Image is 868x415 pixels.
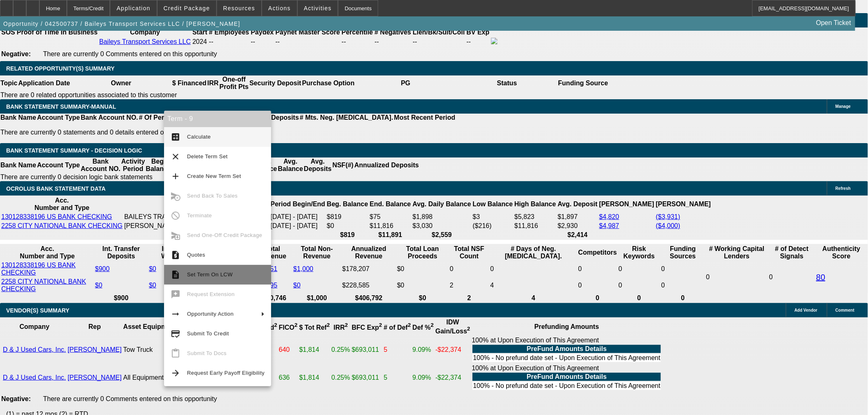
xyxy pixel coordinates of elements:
[123,336,194,363] td: Tow Truck
[171,152,180,162] mat-icon: clear
[450,294,489,302] th: 2
[342,29,373,36] b: Percentile
[327,231,368,239] th: $819
[124,213,270,221] td: BAILEYS TRANSPORT SERVICES LLC
[250,37,274,46] td: --
[249,75,302,91] th: Security Deposit
[472,213,513,221] td: $3
[412,213,472,221] td: $1,898
[769,261,815,293] td: 0
[164,5,210,11] span: Credit Package
[527,373,607,380] b: PreFund Amounts Details
[139,114,178,122] th: # Of Periods
[270,213,326,221] td: [DATE] - [DATE]
[253,294,292,302] th: $120,746
[397,245,449,260] th: Total Loan Proceeds
[18,75,70,91] th: Application Date
[6,307,69,314] span: VENDOR(S) SUMMARY
[43,50,217,57] span: There are currently 0 Comments entered on this opportunity
[121,157,146,173] th: Activity Period
[412,196,472,212] th: Avg. Daily Balance
[295,322,297,328] sup: 2
[413,324,434,331] b: Def %
[192,37,208,46] td: 2024
[706,245,768,260] th: # Working Capital Lenders
[490,278,577,293] td: 4
[219,75,249,91] th: One-off Profit Pts
[514,196,556,212] th: High Balance
[80,157,121,173] th: Bank Account NO.
[171,368,180,378] mat-icon: arrow_forward
[412,336,434,363] td: 9.09%
[527,345,607,352] b: PreFund Amounts Details
[3,346,66,353] a: D & J Used Cars, Inc.
[299,324,330,331] b: $ Tot Ref
[466,37,490,46] td: --
[342,294,396,302] th: $406,792
[457,75,558,91] th: Status
[1,395,31,402] b: Negative:
[412,37,465,46] td: --
[275,38,340,46] div: --
[299,364,330,391] td: $1,814
[661,294,705,302] th: 0
[298,0,338,16] button: Activities
[535,323,599,330] b: Prefunding Amounts
[68,346,122,353] a: [PERSON_NAME]
[369,222,411,230] td: $11,816
[275,29,340,36] b: Paynet Master Score
[618,245,660,260] th: Risk Keywords
[293,282,301,289] a: $0
[490,261,577,277] td: 0
[253,245,292,260] th: Total Revenue
[342,245,396,260] th: Annualized Revenue
[369,213,411,221] td: $75
[384,336,411,363] td: 5
[472,365,662,391] div: 100% at Upon Execution of This Agreement
[816,245,867,260] th: Authenticity Score
[379,322,382,328] sup: 2
[37,114,80,122] th: Account Type
[124,222,270,230] td: [PERSON_NAME] TRANSPORT SERVICES LLC
[557,196,598,212] th: Avg. Deposit
[397,261,449,277] td: $0
[369,196,411,212] th: End. Balance
[110,0,156,16] button: Application
[472,337,662,363] div: 100% at Upon Execution of This Agreement
[95,265,110,272] a: $900
[149,265,156,272] a: $0
[412,364,434,391] td: 9.09%
[171,250,180,260] mat-icon: request_quote
[171,329,180,339] mat-icon: credit_score
[123,364,194,391] td: All Equipment Types
[187,173,241,179] span: Create New Term Set
[277,157,303,173] th: Avg. Balance
[450,278,489,293] td: 2
[384,364,411,391] td: 5
[158,0,216,16] button: Credit Package
[270,196,326,212] th: Period Begin/End
[467,326,470,332] sup: 2
[6,65,114,72] span: RELATED OPPORTUNITY(S) SUMMARY
[656,196,711,212] th: [PERSON_NAME]
[327,322,330,328] sup: 2
[172,75,207,91] th: $ Financed
[342,265,395,273] div: $178,207
[279,364,298,391] td: 636
[769,245,815,260] th: # of Detect Signals
[327,196,368,212] th: Beg. Balance
[345,322,348,328] sup: 2
[37,157,80,173] th: Account Type
[187,311,234,317] span: Opportunity Action
[436,319,471,335] b: IDW Gain/Loss
[68,374,122,381] a: [PERSON_NAME]
[450,261,489,277] td: 0
[618,278,660,293] td: 0
[299,114,394,122] th: # Mts. Neg. [MEDICAL_DATA].
[299,336,330,363] td: $1,814
[149,282,156,289] a: $0
[95,294,148,302] th: $900
[0,129,455,136] p: There are currently 0 statements and 0 details entered on this opportunity
[116,5,150,11] span: Application
[397,294,449,302] th: $0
